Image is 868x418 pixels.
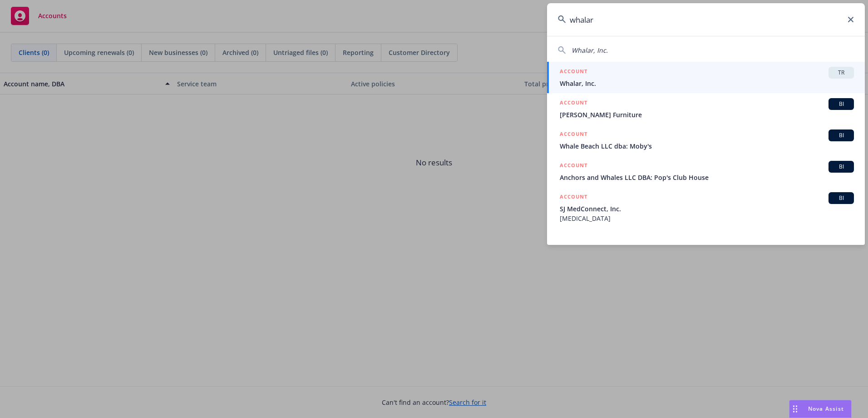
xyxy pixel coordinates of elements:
a: ACCOUNTBIWhale Beach LLC dba: Moby's [547,124,865,156]
h5: ACCOUNT [560,161,587,172]
span: BI [832,100,850,108]
a: ACCOUNTBISJ MedConnect, Inc.[MEDICAL_DATA] [547,187,865,228]
span: Whale Beach LLC dba: Moby's [560,141,854,151]
h5: ACCOUNT [560,98,587,109]
span: BI [832,163,850,171]
span: Nova Assist [808,405,844,413]
span: Anchors and Whales LLC DBA: Pop's Club House [560,173,854,182]
span: BI [832,194,850,202]
span: SJ MedConnect, Inc. [560,204,854,214]
input: Search... [547,3,865,36]
div: Drag to move [789,400,801,418]
span: [MEDICAL_DATA] [560,214,854,223]
h5: ACCOUNT [560,192,587,203]
h5: ACCOUNT [560,67,587,78]
span: TR [832,69,850,77]
h5: ACCOUNT [560,129,587,140]
span: BI [832,131,850,139]
a: ACCOUNTBIAnchors and Whales LLC DBA: Pop's Club House [547,156,865,187]
a: ACCOUNTTRWhalar, Inc. [547,62,865,93]
button: Nova Assist [789,400,852,418]
span: [PERSON_NAME] Furniture [560,110,854,119]
a: ACCOUNTBI[PERSON_NAME] Furniture [547,93,865,124]
span: Whalar, Inc. [572,46,608,55]
span: Whalar, Inc. [560,79,854,88]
